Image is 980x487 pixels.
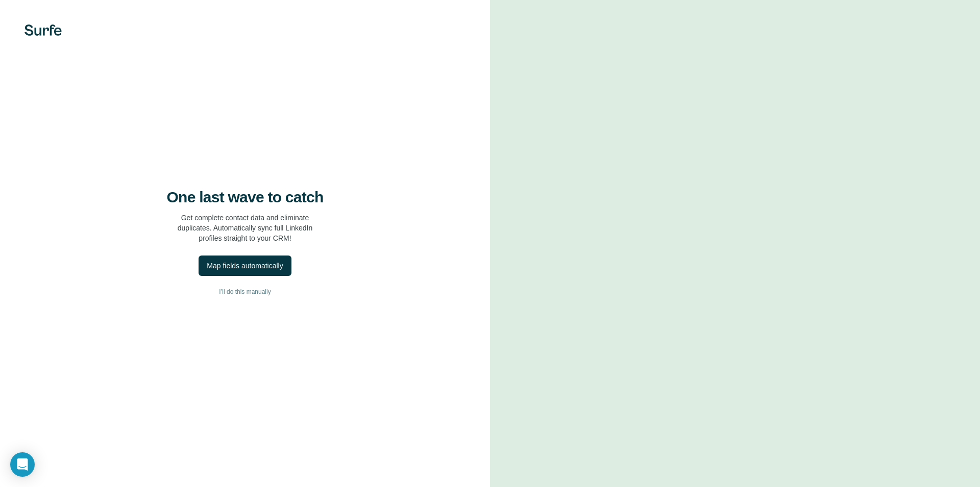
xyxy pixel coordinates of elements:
[219,287,271,296] span: I’ll do this manually
[199,256,291,276] button: Map fields automatically
[20,284,470,299] button: I’ll do this manually
[178,213,313,243] p: Get complete contact data and eliminate duplicates. Automatically sync full LinkedIn profiles str...
[10,452,35,477] div: Open Intercom Messenger
[24,25,62,36] img: Surfe's logo
[167,188,324,206] h4: One last wave to catch
[207,261,283,271] div: Map fields automatically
